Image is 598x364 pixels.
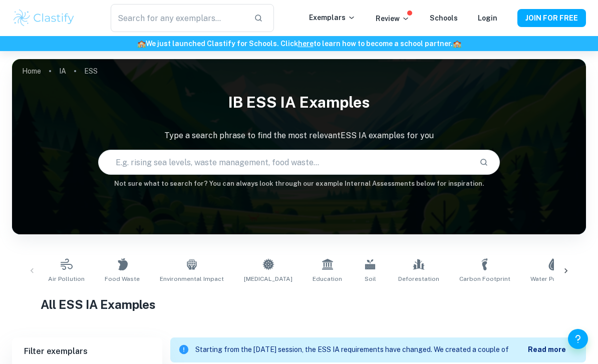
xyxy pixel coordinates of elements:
[111,4,246,32] input: Search for any exemplars...
[376,13,410,24] p: Review
[459,274,510,283] span: Carbon Footprint
[59,64,66,78] a: IA
[105,274,140,283] span: Food Waste
[453,40,461,48] span: 🏫
[160,274,224,283] span: Environmental Impact
[84,66,98,77] p: ESS
[12,87,586,118] h1: IB ESS IA examples
[517,9,586,27] button: JOIN FOR FREE
[12,179,586,189] h6: Not sure what to search for? You can always look through our example Internal Assessments below f...
[478,14,497,22] a: Login
[2,38,596,49] h6: We just launched Clastify for Schools. Click to learn how to become a school partner.
[365,274,376,283] span: Soil
[298,40,314,48] a: here
[12,130,586,142] p: Type a search phrase to find the most relevant ESS IA examples for you
[313,274,342,283] span: Education
[99,148,471,176] input: E.g. rising sea levels, waste management, food waste...
[309,12,356,23] p: Exemplars
[41,295,557,313] h1: All ESS IA Examples
[244,274,292,283] span: [MEDICAL_DATA]
[195,344,528,355] p: Starting from the [DATE] session, the ESS IA requirements have changed. We created a couple of ex...
[568,329,588,349] button: Help and Feedback
[530,274,575,283] span: Water Pollution
[137,40,146,48] span: 🏫
[475,154,492,171] button: Search
[22,64,41,78] a: Home
[48,274,85,283] span: Air Pollution
[528,345,566,353] b: Read more
[430,14,458,22] a: Schools
[398,274,439,283] span: Deforestation
[12,8,76,28] img: Clastify logo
